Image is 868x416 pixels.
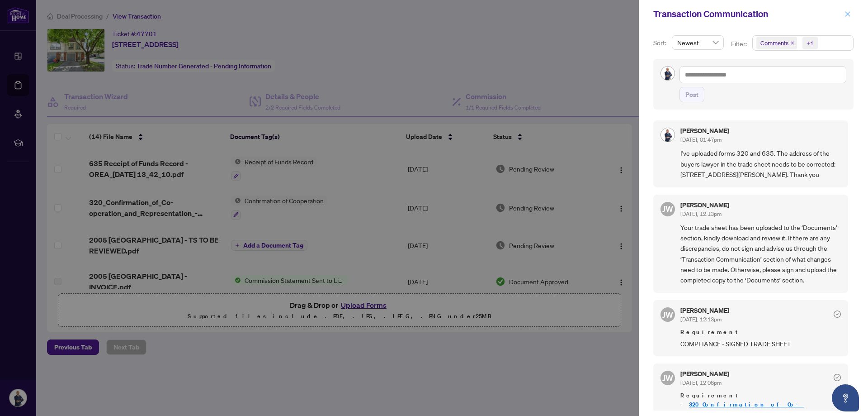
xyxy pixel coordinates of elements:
span: [DATE], 12:13pm [680,210,722,217]
span: close [790,41,795,45]
span: Comments [756,37,797,49]
span: Your trade sheet has been uploaded to the ‘Documents’ section, kindly download and review it. If ... [680,222,841,286]
span: check-circle [834,311,841,318]
span: COMPLIANCE - SIGNED TRADE SHEET [680,339,841,349]
p: Filter: [731,39,748,49]
span: close [844,11,851,17]
span: [DATE], 12:13pm [680,316,722,323]
span: JW [662,202,673,215]
span: [DATE], 01:47pm [680,136,722,143]
h5: [PERSON_NAME] [680,128,729,134]
img: Profile Icon [661,67,675,80]
span: Requirement [680,328,841,337]
h5: [PERSON_NAME] [680,202,729,208]
span: Newest [677,36,718,49]
p: Sort: [653,38,668,48]
h5: [PERSON_NAME] [680,307,729,314]
div: +1 [807,38,814,48]
span: I've uploaded forms 320 and 635. The address of the buyers lawyer in the trade sheet needs to be ... [680,148,841,180]
span: [DATE], 12:08pm [680,379,722,386]
button: Post [679,87,704,102]
span: JW [662,372,673,384]
div: Transaction Communication [653,7,842,21]
span: Comments [760,38,788,48]
img: Profile Icon [661,128,675,142]
span: JW [662,308,673,321]
h5: [PERSON_NAME] [680,371,729,377]
span: check-circle [834,374,841,381]
button: Open asap [832,384,859,411]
